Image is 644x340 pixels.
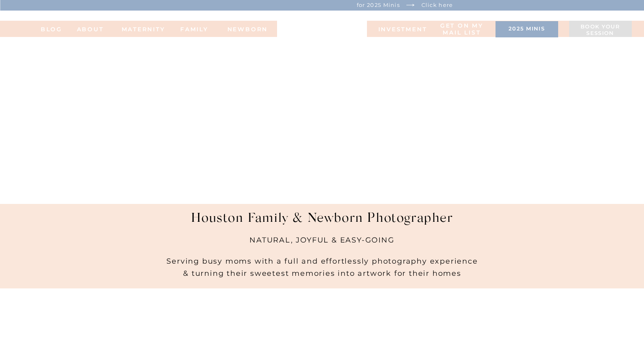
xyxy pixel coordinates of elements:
[378,26,419,32] a: INVESTMENT
[225,26,271,32] a: NEWBORN
[178,26,211,32] a: FAMILy
[122,26,154,32] a: MATERNITY
[68,26,113,32] a: ABOUT
[156,243,489,288] h2: Serving busy moms with a full and effortlessly photography experience & turning their sweetest me...
[573,24,628,37] a: Book your session
[439,22,485,37] a: Get on my MAIL list
[214,234,431,251] h2: NATURAL, JOYFUL & EASY-GOING
[165,211,480,234] h1: Houston Family & Newborn Photographer
[35,26,68,32] a: BLOG
[500,26,554,34] a: 2025 minis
